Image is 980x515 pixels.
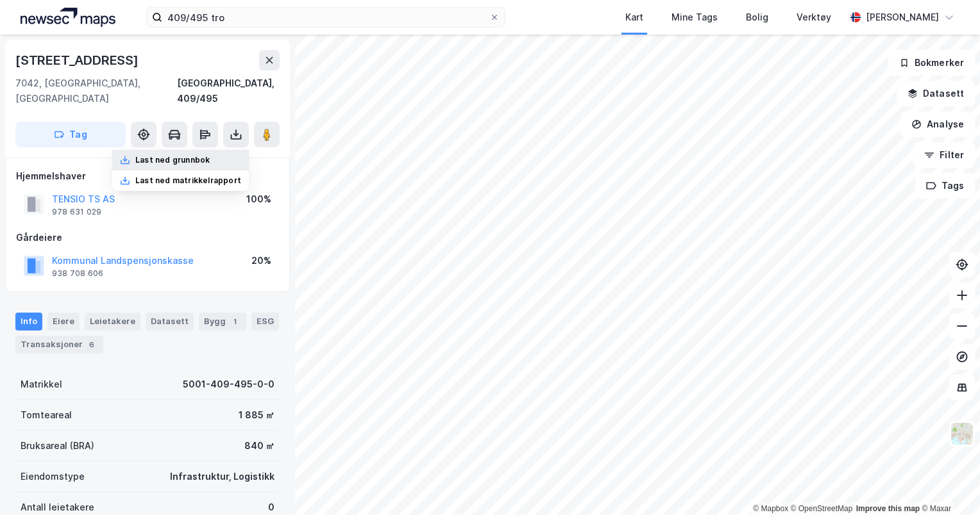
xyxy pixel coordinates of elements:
button: Tag [15,122,126,147]
button: Datasett [897,81,975,106]
div: 0 [268,500,275,515]
div: Tomteareal [21,407,72,423]
div: Bygg [199,313,246,331]
img: logo.a4113a55bc3d86da70a041830d287a7e.svg [21,8,115,27]
button: Bokmerker [888,50,975,76]
div: Datasett [146,313,194,331]
div: 7042, [GEOGRAPHIC_DATA], [GEOGRAPHIC_DATA] [15,76,177,106]
div: Gårdeiere [16,230,279,245]
img: Z [950,421,974,446]
div: Bruksareal (BRA) [21,438,94,454]
div: [STREET_ADDRESS] [15,50,141,70]
div: Hjemmelshaver [16,168,279,184]
div: Verktøy [797,10,831,25]
a: OpenStreetMap [791,504,853,513]
button: Tags [915,173,975,199]
div: [PERSON_NAME] [866,10,939,25]
div: Info [15,313,42,331]
div: [GEOGRAPHIC_DATA], 409/495 [177,76,280,106]
div: 1 885 ㎡ [239,407,275,423]
div: 100% [246,192,271,207]
div: 5001-409-495-0-0 [183,377,275,392]
input: Søk på adresse, matrikkel, gårdeiere, leietakere eller personer [162,8,489,27]
button: Filter [913,142,975,168]
a: Mapbox [753,504,788,513]
div: Last ned matrikkelrapport [135,176,241,186]
div: Mine Tags [672,10,718,25]
div: 20% [251,253,271,268]
a: Improve this map [856,504,920,513]
iframe: Chat Widget [916,454,980,515]
div: 1 [228,315,241,328]
button: Analyse [900,111,975,137]
div: 978 631 029 [52,207,101,217]
div: ESG [251,313,279,331]
div: Last ned grunnbok [135,155,210,165]
div: Kart [625,10,643,25]
div: Leietakere [85,313,140,331]
div: Transaksjoner [15,336,103,354]
div: Antall leietakere [21,500,94,515]
div: Matrikkel [21,377,62,392]
div: Eiendomstype [21,469,85,484]
div: 938 708 606 [52,268,103,279]
div: Bolig [746,10,768,25]
div: 6 [85,338,98,351]
div: 840 ㎡ [244,438,275,454]
div: Eiere [47,313,80,331]
div: Infrastruktur, Logistikk [170,469,275,484]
